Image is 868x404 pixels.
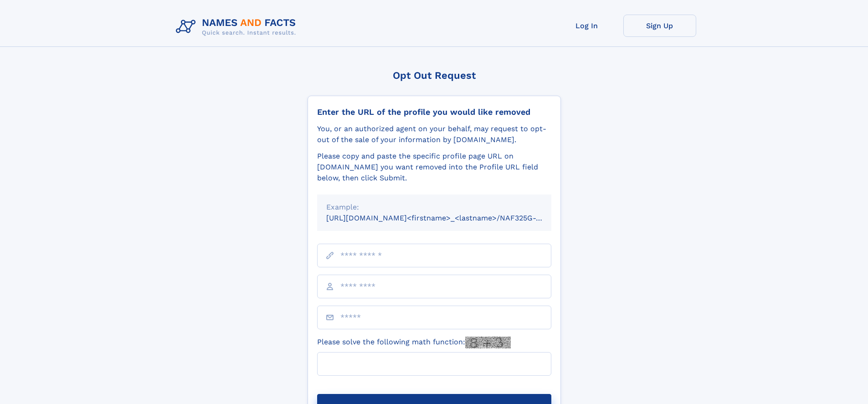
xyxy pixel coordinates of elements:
[308,70,561,81] div: Opt Out Request
[317,123,551,145] div: You, or an authorized agent on your behalf, may request to opt-out of the sale of your informatio...
[326,214,569,222] small: [URL][DOMAIN_NAME]<firstname>_<lastname>/NAF325G-xxxxxxxx
[317,151,551,184] div: Please copy and paste the specific profile page URL on [DOMAIN_NAME] you want removed into the Pr...
[623,15,696,37] a: Sign Up
[550,15,623,37] a: Log In
[326,202,542,213] div: Example:
[172,15,303,39] img: Logo Names and Facts
[317,337,511,348] label: Please solve the following math function:
[317,107,551,117] div: Enter the URL of the profile you would like removed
